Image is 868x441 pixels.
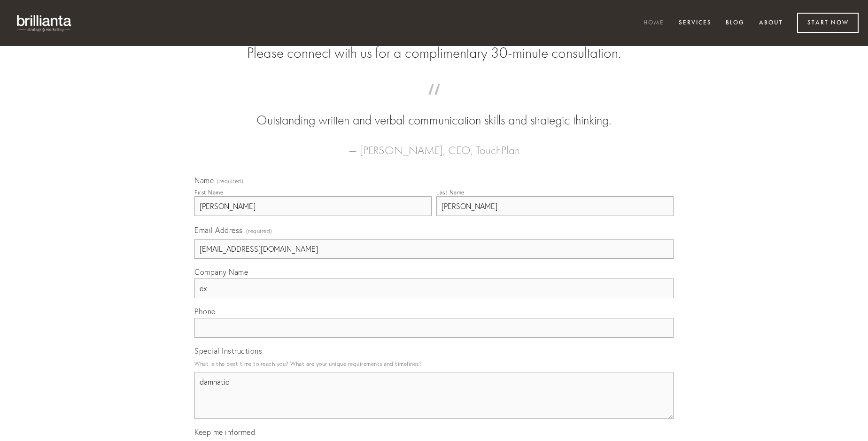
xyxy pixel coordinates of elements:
[194,307,216,316] span: Phone
[194,427,255,437] span: Keep me informed
[217,178,243,184] span: (required)
[246,224,272,237] span: (required)
[753,15,789,31] a: About
[194,189,223,196] div: First Name
[436,189,465,196] div: Last Name
[194,44,674,62] h2: Please connect with us for a complimentary 30-minute consultation.
[797,13,859,33] a: Start Now
[194,346,262,356] span: Special Instructions
[9,9,80,37] img: brillianta - research, strategy, marketing
[194,225,243,235] span: Email Address
[194,357,674,370] p: What is the best time to reach you? What are your unique requirements and timelines?
[637,15,670,31] a: Home
[209,93,659,130] blockquote: Outstanding written and verbal communication skills and strategic thinking.
[194,176,214,185] span: Name
[194,267,248,277] span: Company Name
[720,15,751,31] a: Blog
[209,130,659,160] figcaption: — [PERSON_NAME], CEO, TouchPlan
[673,15,718,31] a: Services
[209,93,659,111] span: “
[194,372,674,419] textarea: damnatio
